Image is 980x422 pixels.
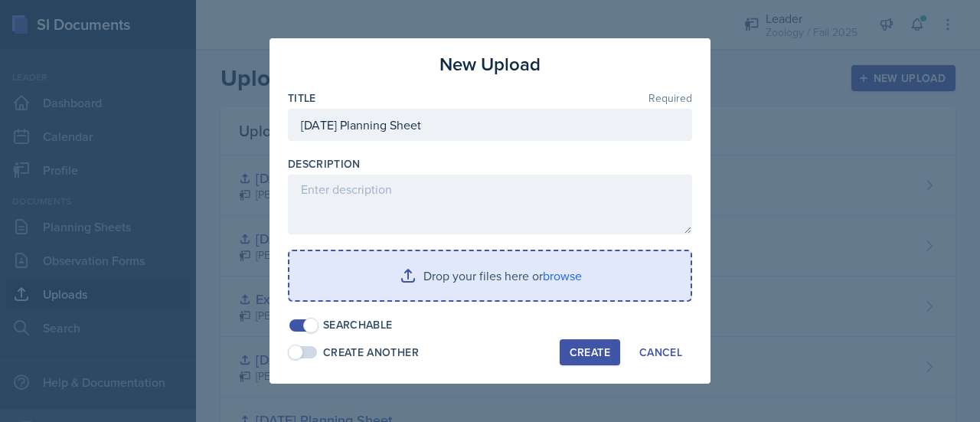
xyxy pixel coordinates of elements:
[570,346,610,358] div: Create
[323,345,419,361] div: Create Another
[323,317,393,333] div: Searchable
[439,51,541,78] h3: New Upload
[288,90,316,106] label: Title
[560,339,620,365] button: Create
[639,346,682,358] div: Cancel
[648,93,692,103] span: Required
[288,109,692,141] input: Enter title
[629,339,692,365] button: Cancel
[288,156,361,172] label: Description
